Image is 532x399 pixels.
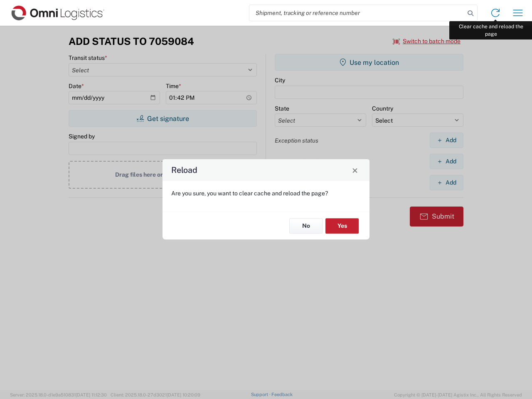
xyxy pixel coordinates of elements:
h4: Reload [171,164,197,176]
input: Shipment, tracking or reference number [249,5,465,21]
p: Are you sure, you want to clear cache and reload the page? [171,190,361,197]
button: Close [349,164,361,176]
button: Yes [325,218,359,234]
button: No [289,218,323,234]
